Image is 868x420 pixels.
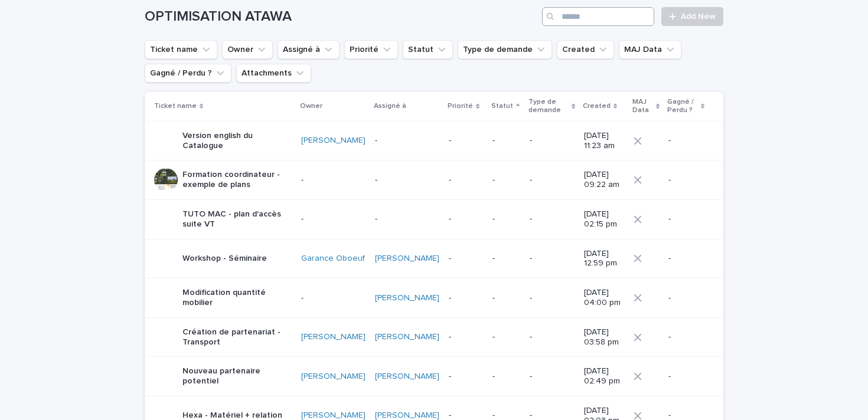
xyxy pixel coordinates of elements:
[492,372,520,382] p: -
[530,214,575,224] p: -
[667,96,698,117] p: Gagné / Perdu ?
[375,254,439,264] a: [PERSON_NAME]
[530,293,575,303] p: -
[375,372,439,382] a: [PERSON_NAME]
[182,209,292,229] p: TUTO MAC - plan d'accès suite VT
[448,100,473,113] p: Priorité
[145,278,723,318] tr: Modification quantité mobilier-[PERSON_NAME] ---[DATE] 04:00 pm-
[583,100,611,113] p: Created
[449,254,483,264] p: -
[375,332,439,342] a: [PERSON_NAME]
[375,175,439,185] p: -
[145,199,723,239] tr: TUTO MAC - plan d'accès suite VT-----[DATE] 02:15 pm-
[681,12,716,21] span: Add New
[492,136,520,146] p: -
[668,332,704,342] p: -
[584,327,625,347] p: [DATE] 03:58 pm
[182,288,292,308] p: Modification quantité mobilier
[668,372,704,382] p: -
[584,288,625,308] p: [DATE] 04:00 pm
[492,175,520,185] p: -
[530,175,575,185] p: -
[449,175,483,185] p: -
[632,96,653,117] p: MAJ Data
[301,136,366,146] a: [PERSON_NAME]
[542,7,654,26] input: Search
[492,293,520,303] p: -
[668,254,704,264] p: -
[492,332,520,342] p: -
[449,293,483,303] p: -
[145,8,537,25] h1: OPTIMISATION ATAWA
[301,293,366,303] p: -
[492,254,520,264] p: -
[375,293,439,303] a: [PERSON_NAME]
[491,100,513,113] p: Statut
[584,366,625,386] p: [DATE] 02:49 pm
[458,40,552,59] button: Type de demande
[528,96,569,117] p: Type de demande
[182,170,292,190] p: Formation coordinateur - exemple de plans
[236,64,311,83] button: Attachments
[375,136,439,146] p: -
[530,254,575,264] p: -
[668,136,704,146] p: -
[668,175,704,185] p: -
[182,327,292,347] p: Création de partenariat - Transport
[301,372,366,382] a: [PERSON_NAME]
[145,64,231,83] button: Gagné / Perdu ?
[530,136,575,146] p: -
[584,209,625,229] p: [DATE] 02:15 pm
[584,170,625,190] p: [DATE] 09:22 am
[301,214,366,224] p: -
[374,100,406,113] p: Assigné à
[619,40,681,59] button: MAJ Data
[584,249,625,269] p: [DATE] 12:59 pm
[300,100,322,113] p: Owner
[145,317,723,357] tr: Création de partenariat - Transport[PERSON_NAME] [PERSON_NAME] ---[DATE] 03:58 pm-
[403,40,453,59] button: Statut
[661,7,723,26] a: Add New
[557,40,614,59] button: Created
[375,214,439,224] p: -
[182,366,292,386] p: Nouveau partenaire potentiel
[492,214,520,224] p: -
[449,372,483,382] p: -
[182,254,267,264] p: Workshop - Séminaire
[530,372,575,382] p: -
[530,332,575,342] p: -
[301,332,366,342] a: [PERSON_NAME]
[668,293,704,303] p: -
[668,214,704,224] p: -
[278,40,340,59] button: Assigné à
[449,214,483,224] p: -
[182,131,292,151] p: Version english du Catalogue
[145,40,217,59] button: Ticket name
[145,160,723,200] tr: Formation coordinateur - exemple de plans-----[DATE] 09:22 am-
[145,239,723,278] tr: Workshop - SéminaireGarance Oboeuf [PERSON_NAME] ---[DATE] 12:59 pm-
[145,357,723,396] tr: Nouveau partenaire potentiel[PERSON_NAME] [PERSON_NAME] ---[DATE] 02:49 pm-
[222,40,273,59] button: Owner
[145,121,723,160] tr: Version english du Catalogue[PERSON_NAME] ----[DATE] 11:23 am-
[344,40,398,59] button: Priorité
[154,100,197,113] p: Ticket name
[301,175,366,185] p: -
[449,332,483,342] p: -
[301,254,365,264] a: Garance Oboeuf
[584,131,625,151] p: [DATE] 11:23 am
[449,136,483,146] p: -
